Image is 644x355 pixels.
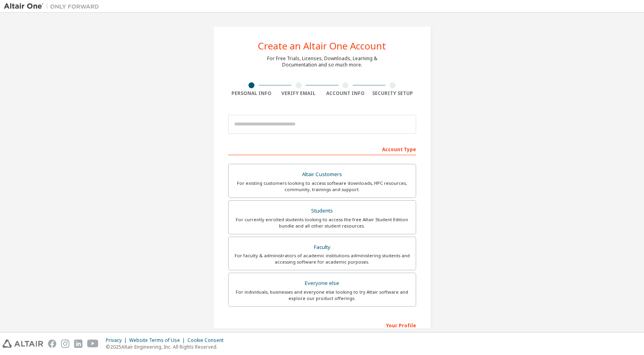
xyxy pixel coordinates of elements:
div: For existing customers looking to access software downloads, HPC resources, community, trainings ... [233,180,411,193]
p: © 2025 Altair Engineering, Inc. All Rights Reserved. [106,344,228,350]
div: For individuals, businesses and everyone else looking to try Altair software and explore our prod... [233,289,411,302]
div: Account Info [322,90,369,97]
div: Privacy [106,337,129,344]
div: For currently enrolled students looking to access the free Altair Student Edition bundle and all ... [233,216,411,229]
div: Create an Altair One Account [258,41,386,51]
div: For Free Trials, Licenses, Downloads, Learning & Documentation and so much more. [267,55,377,68]
img: youtube.svg [87,340,99,348]
img: facebook.svg [48,340,56,348]
img: linkedin.svg [74,340,82,348]
div: Verify Email [275,90,322,97]
div: Everyone else [233,278,411,289]
div: Students [233,205,411,216]
div: Altair Customers [233,169,411,180]
div: Your Profile [228,319,416,331]
div: Security Setup [369,90,416,97]
img: Altair One [4,2,103,10]
img: altair_logo.svg [2,340,43,348]
div: Website Terms of Use [129,337,187,344]
div: Account Type [228,142,416,155]
div: Cookie Consent [187,337,228,344]
div: For faculty & administrators of academic institutions administering students and accessing softwa... [233,252,411,265]
div: Faculty [233,242,411,253]
div: Personal Info [228,90,275,97]
img: instagram.svg [61,340,69,348]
